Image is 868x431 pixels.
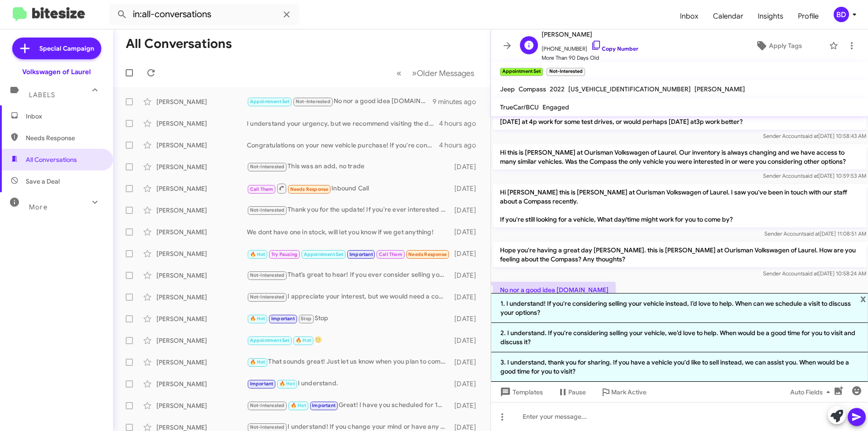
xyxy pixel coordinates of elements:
button: Auto Fields [783,384,841,400]
div: [DATE] [450,271,483,280]
a: Insights [750,3,791,29]
button: BD [826,7,858,22]
span: Important [349,251,373,257]
div: [PERSON_NAME] [156,379,247,388]
p: Hope you're having a great day [PERSON_NAME]. this is [PERSON_NAME] at Ourisman Volkswagen of Lau... [493,242,866,267]
div: [PERSON_NAME] [156,271,247,280]
span: 2022 [550,85,565,93]
span: [PHONE_NUMBER] [542,40,638,53]
span: Auto Fields [790,384,834,400]
div: [DATE] [450,336,483,345]
div: Great! I have you scheduled for 1pm [DATE]. We look forward to seeing you then! [247,400,450,411]
div: [PERSON_NAME] [156,401,247,410]
div: That sounds great! Just let us know when you plan to come in. We're looking forward to seeing you! [247,357,450,367]
span: Not-Interested [250,403,285,408]
div: Inbound Call [247,183,450,194]
span: 🔥 Hot [250,251,265,257]
span: More Than 90 Days Old [542,53,638,62]
nav: Page navigation example [392,64,480,82]
span: Important [271,316,295,322]
a: Copy Number [591,45,638,52]
span: Special Campaign [39,44,94,53]
span: said at [802,172,818,179]
input: Search [109,4,299,25]
div: [PERSON_NAME] [156,119,247,128]
a: Profile [791,3,826,29]
span: Compass [519,85,546,93]
span: Jeep [500,85,515,93]
span: Not-Interested [250,272,285,278]
span: x [860,293,866,304]
p: Hi this is [PERSON_NAME] at Ourisman Volkswagen of Laurel. Our inventory is always changing and w... [493,144,866,170]
span: All Conversations [26,155,77,164]
div: [PERSON_NAME] [156,141,247,150]
small: Appointment Set [500,68,543,76]
span: Pause [568,384,586,400]
div: Congratulations on your new vehicle purchase! If you're considering selling your previous car, le... [247,141,439,150]
div: [PERSON_NAME] [156,314,247,323]
button: Previous [391,64,407,82]
div: Thank you for the update! If you're ever interested in selling your vehicle in the future, feel f... [247,205,450,215]
span: Labels [29,91,55,99]
span: 🔥 Hot [296,337,311,343]
span: TrueCar/BCU [500,103,539,111]
li: 2. I understand. If you're considering selling your vehicle, we’d love to help. When would be a g... [491,323,868,352]
span: Call Them [250,186,274,192]
div: Volkswagen of Laurel [22,67,91,76]
div: [DATE] [450,358,483,367]
div: [PERSON_NAME] [156,293,247,302]
div: [PERSON_NAME] [156,97,247,106]
span: [PERSON_NAME] [694,85,745,93]
span: Appointment Set [250,337,290,343]
span: Stop [301,316,311,322]
span: said at [802,133,818,139]
div: 4 hours ago [439,119,483,128]
span: Try Pausing [271,251,297,257]
span: Save a Deal [26,177,60,186]
a: Special Campaign [12,38,101,59]
li: 1. I understand! If you're considering selling your vehicle instead, I’d love to help. When can w... [491,293,868,323]
div: BD [834,7,849,22]
button: Templates [491,384,550,400]
div: [PERSON_NAME] [156,227,247,237]
div: [DATE] [450,314,483,323]
span: Call Them [379,251,402,257]
li: 3. I understand, thank you for sharing. If you have a vehicle you'd like to sell instead, we can ... [491,352,868,382]
div: Stop [247,313,450,324]
span: 🔥 Hot [250,359,265,365]
div: [DATE] [450,293,483,302]
span: Apply Tags [769,38,802,54]
span: » [412,67,417,79]
div: No nor a good idea [DOMAIN_NAME] [247,96,433,107]
span: Inbox [673,3,706,29]
span: Not-Interested [250,424,285,430]
button: Mark Active [593,384,654,400]
span: 🔥 Hot [279,381,295,387]
span: Not-Interested [250,164,285,170]
p: No nor a good idea [DOMAIN_NAME] [493,282,616,298]
div: [PERSON_NAME] [156,358,247,367]
span: Calendar [706,3,750,29]
span: Important [250,381,274,387]
div: I appreciate your interest, but we would need a co-signer to get you into a new car. Sorry [247,292,450,302]
span: 🔥 Hot [291,403,306,408]
span: 🔥 Hot [250,316,265,322]
div: [DATE] [450,249,483,258]
span: Sender Account [DATE] 10:59:53 AM [763,172,866,179]
div: We dont have one in stock, will let you know if we get anything! [247,227,450,237]
span: More [29,203,47,211]
span: [PERSON_NAME] [542,29,638,40]
span: Not-Interested [250,207,285,213]
span: Sender Account [DATE] 11:08:51 AM [764,230,866,237]
div: [PERSON_NAME] [156,336,247,345]
span: [US_VEHICLE_IDENTIFICATION_NUMBER] [568,85,691,93]
div: [PERSON_NAME] [156,206,247,215]
div: 4 hours ago [439,141,483,150]
button: Pause [550,384,593,400]
div: Inbound Call [247,248,450,259]
div: This was an add, no trade [247,161,450,172]
span: Sender Account [DATE] 10:58:24 AM [763,270,866,277]
span: Needs Response [26,133,103,142]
